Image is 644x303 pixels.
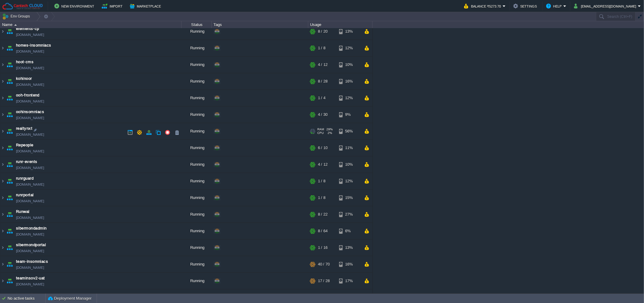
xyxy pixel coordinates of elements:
[5,73,14,90] img: AMDAwAAAACH5BAEAAAAALAAAAAABAAEAAAICRAEAOw==
[16,132,44,138] a: [DOMAIN_NAME]
[16,82,44,88] a: [DOMAIN_NAME]
[318,173,325,189] div: 1 / 8
[339,223,359,239] div: 6%
[130,2,163,10] button: Marketplace
[317,128,324,131] span: RAM
[339,40,359,56] div: 12%
[5,190,14,206] img: AMDAwAAAACH5BAEAAAAALAAAAAABAAEAAAICRAEAOw==
[5,239,14,256] img: AMDAwAAAACH5BAEAAAAALAAAAAABAAEAAAICRAEAOw==
[16,198,44,204] a: [DOMAIN_NAME]
[318,57,328,73] div: 4 / 12
[339,140,359,156] div: 11%
[339,239,359,256] div: 13%
[0,256,5,272] img: AMDAwAAAACH5BAEAAAAALAAAAAABAAEAAAICRAEAOw==
[16,281,44,287] a: [DOMAIN_NAME]
[5,140,14,156] img: AMDAwAAAACH5BAEAAAAALAAAAAABAAEAAAICRAEAOw==
[318,106,328,123] div: 4 / 30
[16,148,44,154] a: [DOMAIN_NAME]
[16,26,39,32] a: elements-cp
[16,275,45,281] a: teaminsov2-uat
[0,156,5,173] img: AMDAwAAAACH5BAEAAAAALAAAAAABAAEAAAICRAEAOw==
[181,73,212,90] div: Running
[339,190,359,206] div: 15%
[318,190,325,206] div: 1 / 8
[318,23,328,40] div: 8 / 20
[16,215,44,221] a: [DOMAIN_NAME]
[14,24,17,26] img: AMDAwAAAACH5BAEAAAAALAAAAAABAAEAAAICRAEAOw==
[5,40,14,56] img: AMDAwAAAACH5BAEAAAAALAAAAAABAAEAAAICRAEAOw==
[318,206,328,223] div: 8 / 22
[0,190,5,206] img: AMDAwAAAACH5BAEAAAAALAAAAAABAAEAAAICRAEAOw==
[16,259,48,265] a: team-insomniacs
[16,292,33,298] a: tecouncil
[212,21,308,28] div: Tags
[2,12,32,21] button: Env Groups
[16,142,34,148] a: Repeople
[16,98,44,104] a: [DOMAIN_NAME]
[16,42,51,48] a: homes-insomniacs
[339,57,359,73] div: 10%
[0,123,5,139] img: AMDAwAAAACH5BAEAAAAALAAAAAABAAEAAAICRAEAOw==
[5,173,14,189] img: AMDAwAAAACH5BAEAAAAALAAAAAABAAEAAAICRAEAOw==
[318,73,328,90] div: 8 / 28
[318,223,328,239] div: 8 / 64
[181,23,212,40] div: Running
[326,128,333,131] span: 29%
[5,273,14,289] img: AMDAwAAAACH5BAEAAAAALAAAAAABAAEAAAICRAEAOw==
[339,90,359,106] div: 12%
[16,248,44,254] a: [DOMAIN_NAME]
[2,2,43,10] img: Cantech Cloud
[309,21,372,28] div: Usage
[318,156,328,173] div: 4 / 12
[0,57,5,73] img: AMDAwAAAACH5BAEAAAAALAAAAAABAAEAAAICRAEAOw==
[0,140,5,156] img: AMDAwAAAACH5BAEAAAAALAAAAAABAAEAAAICRAEAOw==
[318,40,325,56] div: 1 / 8
[5,123,14,139] img: AMDAwAAAACH5BAEAAAAALAAAAAABAAEAAAICRAEAOw==
[513,2,539,10] button: Settings
[0,90,5,106] img: AMDAwAAAACH5BAEAAAAALAAAAAABAAEAAAICRAEAOw==
[181,90,212,106] div: Running
[326,131,332,135] span: 2%
[16,59,34,65] span: hoot-cms
[5,156,14,173] img: AMDAwAAAACH5BAEAAAAALAAAAAABAAEAAAICRAEAOw==
[16,209,30,215] a: Runwal
[16,109,44,115] a: oohinsomniacs
[339,23,359,40] div: 13%
[181,123,212,139] div: Running
[181,273,212,289] div: Running
[181,57,212,73] div: Running
[339,273,359,289] div: 17%
[0,273,5,289] img: AMDAwAAAACH5BAEAAAAALAAAAAABAAEAAAICRAEAOw==
[16,159,37,165] span: runr-events
[318,273,330,289] div: 17 / 28
[16,48,44,54] a: [DOMAIN_NAME]
[16,242,46,248] span: sibermondportal
[318,140,328,156] div: 6 / 10
[0,239,5,256] img: AMDAwAAAACH5BAEAAAAALAAAAAABAAEAAAICRAEAOw==
[16,192,34,198] a: runrportal
[16,115,44,121] a: [DOMAIN_NAME]
[48,295,91,301] button: Deployment Manager
[546,2,563,10] button: Help
[181,106,212,123] div: Running
[16,76,32,82] span: kohinoor
[0,73,5,90] img: AMDAwAAAACH5BAEAAAAALAAAAAABAAEAAAICRAEAOw==
[5,256,14,272] img: AMDAwAAAACH5BAEAAAAALAAAAAABAAEAAAICRAEAOw==
[574,2,638,10] button: [EMAIL_ADDRESS][DOMAIN_NAME]
[16,175,34,181] a: runrguard
[0,223,5,239] img: AMDAwAAAACH5BAEAAAAALAAAAAABAAEAAAICRAEAOw==
[16,225,47,231] a: sibermondadmin
[339,156,359,173] div: 10%
[16,181,44,187] a: [DOMAIN_NAME]
[16,165,44,171] a: [DOMAIN_NAME]
[0,23,5,40] img: AMDAwAAAACH5BAEAAAAALAAAAAABAAEAAAICRAEAOw==
[464,2,503,10] button: Balance ₹5273.70
[0,173,5,189] img: AMDAwAAAACH5BAEAAAAALAAAAAABAAEAAAICRAEAOw==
